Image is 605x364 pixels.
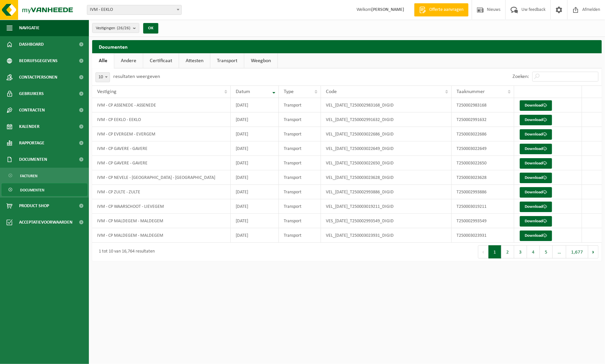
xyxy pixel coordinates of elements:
td: IVM - CP MALDEGEM - MALDEGEM [92,214,231,228]
button: 5 [540,245,553,258]
td: VEL_[DATE]_T250002983168_DIGID [321,98,452,112]
strong: [PERSON_NAME] [371,7,404,12]
td: IVM - CP EVERGEM - EVERGEM [92,127,231,141]
td: VEL_[DATE]_T250003023931_DIGID [321,228,452,243]
td: VEL_[DATE]_T250003023628_DIGID [321,170,452,185]
td: Transport [279,98,321,112]
span: Code [326,89,337,94]
a: Download [520,100,552,111]
td: Transport [279,141,321,156]
button: Next [588,245,598,258]
td: IVM - CP ZULTE - ZULTE [92,185,231,199]
td: IVM - CP GAVERE - GAVERE [92,141,231,156]
td: T250002991632 [452,112,514,127]
td: [DATE] [231,228,278,243]
span: Vestigingen [96,23,130,33]
span: Taaknummer [457,89,485,94]
span: Kalender [19,118,39,135]
span: IVM - EEKLO [87,5,181,14]
a: Documenten [2,183,87,196]
td: [DATE] [231,127,278,141]
a: Attesten [179,53,210,68]
td: [DATE] [231,141,278,156]
td: [DATE] [231,214,278,228]
td: T250003023628 [452,170,514,185]
button: OK [143,23,158,34]
span: Facturen [20,170,38,182]
td: Transport [279,199,321,214]
td: [DATE] [231,185,278,199]
td: Transport [279,185,321,199]
a: Transport [210,53,244,68]
button: 3 [514,245,527,258]
label: resultaten weergeven [113,74,160,79]
td: VEL_[DATE]_T250002991632_DIGID [321,112,452,127]
button: 1 [488,245,501,258]
div: 1 tot 10 van 16,764 resultaten [95,246,155,258]
a: Download [520,129,552,140]
button: 2 [501,245,514,258]
td: T250003023931 [452,228,514,243]
td: T250002993549 [452,214,514,228]
span: Navigatie [19,20,39,36]
span: Documenten [20,184,44,196]
td: IVM - CP MALDEGEM - MALDEGEM [92,228,231,243]
td: VEL_[DATE]_T250003022650_DIGID [321,156,452,170]
td: VEL_[DATE]_T250002993886_DIGID [321,185,452,199]
span: Acceptatievoorwaarden [19,214,72,231]
td: VEL_[DATE]_T250003022649_DIGID [321,141,452,156]
a: Alle [92,53,114,68]
a: Download [520,187,552,198]
td: IVM - CP NEVELE - [GEOGRAPHIC_DATA] - [GEOGRAPHIC_DATA] [92,170,231,185]
td: IVM - CP GAVERE - GAVERE [92,156,231,170]
a: Offerte aanvragen [414,3,468,16]
span: Gebruikers [19,85,44,102]
span: Datum [236,89,250,94]
a: Download [520,173,552,183]
a: Certificaat [143,53,179,68]
span: 10 [96,73,110,82]
td: T250003022650 [452,156,514,170]
td: Transport [279,112,321,127]
span: Product Shop [19,198,49,214]
td: [DATE] [231,112,278,127]
td: [DATE] [231,156,278,170]
span: Contactpersonen [19,69,57,85]
span: Rapportage [19,135,44,151]
td: IVM - CP WAARSCHOOT - LIEVEGEM [92,199,231,214]
span: Documenten [19,151,47,168]
td: T250003019211 [452,199,514,214]
td: T250002983168 [452,98,514,112]
td: Transport [279,127,321,141]
span: IVM - EEKLO [87,5,182,15]
td: IVM - CP ASSENEDE - ASSENEDE [92,98,231,112]
a: Download [520,115,552,125]
button: Vestigingen(26/26) [92,23,139,33]
span: … [553,245,566,258]
td: Transport [279,170,321,185]
button: 4 [527,245,540,258]
td: Transport [279,228,321,243]
td: VES_[DATE]_T250002993549_DIGID [321,214,452,228]
td: T250003022649 [452,141,514,156]
span: Bedrijfsgegevens [19,53,58,69]
a: Weegbon [244,53,277,68]
span: Dashboard [19,36,44,53]
td: [DATE] [231,170,278,185]
a: Download [520,144,552,154]
td: Transport [279,214,321,228]
td: T250003022686 [452,127,514,141]
span: Type [284,89,294,94]
h2: Documenten [92,40,602,53]
span: Vestiging [97,89,117,94]
button: Previous [478,245,488,258]
span: Offerte aanvragen [428,7,465,13]
a: Facturen [2,169,87,182]
a: Download [520,158,552,169]
td: IVM - CP EEKLO - EEKLO [92,112,231,127]
td: Transport [279,156,321,170]
a: Andere [114,53,143,68]
td: T250002993886 [452,185,514,199]
a: Download [520,216,552,227]
a: Download [520,202,552,212]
